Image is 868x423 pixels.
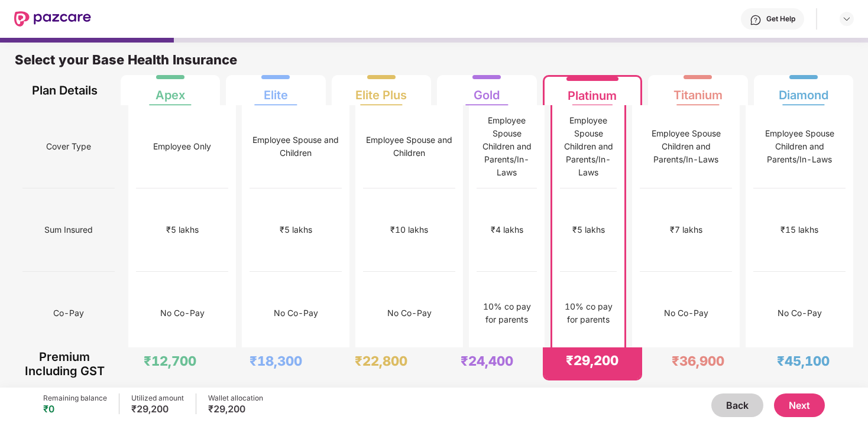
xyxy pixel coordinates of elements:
[390,223,428,236] div: ₹10 lakhs
[363,134,455,160] div: Employee Spouse and Children
[250,353,302,369] div: ₹18,300
[750,14,762,26] img: svg+xml;base64,PHN2ZyBpZD0iSGVscC0zMngzMiIgeG1sbnM9Imh0dHA6Ly93d3cudzMub3JnLzIwMDAvc3ZnIiB3aWR0aD...
[673,79,723,102] div: Titanium
[753,127,846,166] div: Employee Spouse Children and Parents/In-Laws
[250,134,342,160] div: Employee Spouse and Children
[208,403,263,415] div: ₹29,200
[664,307,708,320] div: No Co-Pay
[156,79,185,102] div: Apex
[560,300,617,326] div: 10% co pay for parents
[670,223,702,236] div: ₹7 lakhs
[274,307,318,320] div: No Co-Pay
[568,79,617,103] div: Platinum
[640,127,732,166] div: Employee Spouse Children and Parents/In-Laws
[560,114,617,179] div: Employee Spouse Children and Parents/In-Laws
[166,223,199,236] div: ₹5 lakhs
[766,14,795,24] div: Get Help
[774,393,825,417] button: Next
[477,114,537,179] div: Employee Spouse Children and Parents/In-Laws
[355,353,407,369] div: ₹22,800
[144,353,196,369] div: ₹12,700
[264,79,288,102] div: Elite
[53,302,84,324] span: Co-Pay
[160,307,205,320] div: No Co-Pay
[22,75,107,105] div: Plan Details
[22,347,107,380] div: Premium Including GST
[477,300,537,326] div: 10% co pay for parents
[474,79,500,102] div: Gold
[711,393,763,417] button: Back
[777,353,830,369] div: ₹45,100
[842,14,851,24] img: svg+xml;base64,PHN2ZyBpZD0iRHJvcGRvd24tMzJ4MzIiIHhtbG5zPSJodHRwOi8vd3d3LnczLm9yZy8yMDAwL3N2ZyIgd2...
[780,223,818,236] div: ₹15 lakhs
[14,11,91,27] img: New Pazcare Logo
[572,223,605,236] div: ₹5 lakhs
[131,403,184,415] div: ₹29,200
[44,219,93,241] span: Sum Insured
[46,135,91,158] span: Cover Type
[43,403,107,415] div: ₹0
[43,393,107,403] div: Remaining balance
[778,307,822,320] div: No Co-Pay
[491,223,523,236] div: ₹4 lakhs
[153,140,211,153] div: Employee Only
[131,393,184,403] div: Utilized amount
[461,353,513,369] div: ₹24,400
[208,393,263,403] div: Wallet allocation
[387,307,432,320] div: No Co-Pay
[566,352,618,369] div: ₹29,200
[355,79,407,102] div: Elite Plus
[15,51,853,75] div: Select your Base Health Insurance
[280,223,312,236] div: ₹5 lakhs
[779,79,828,102] div: Diamond
[672,353,724,369] div: ₹36,900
